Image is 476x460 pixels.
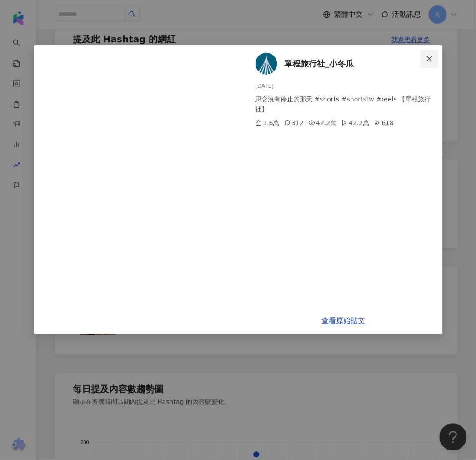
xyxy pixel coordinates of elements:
[256,82,436,91] div: [DATE]
[256,53,277,75] img: KOL Avatar
[285,57,354,70] span: 單程旅行社_小冬瓜
[374,118,394,128] div: 618
[426,55,433,62] span: close
[256,53,423,75] a: KOL Avatar單程旅行社_小冬瓜
[309,118,337,128] div: 42.2萬
[256,118,280,128] div: 1.6萬
[256,94,436,114] div: 思念沒有停止的那天 #shorts #shortstw #reels 【單程旅行社】
[341,118,370,128] div: 42.2萬
[421,50,439,68] button: Close
[322,317,366,325] a: 查看原始貼文
[34,45,241,334] iframe: fb:post Facebook Social Plugin
[284,118,304,128] div: 312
